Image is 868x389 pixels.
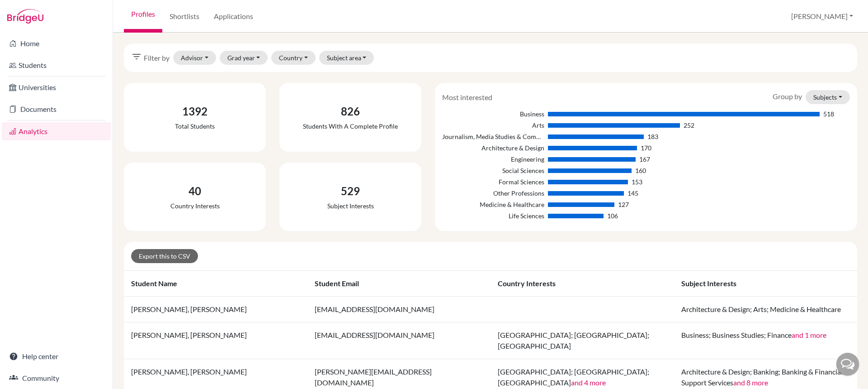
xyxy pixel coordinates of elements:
a: Help center [2,347,111,365]
a: Documents [2,100,111,118]
div: Subject interests [327,201,374,211]
div: Formal Sciences [442,177,544,187]
button: Advisor [173,51,216,65]
button: Subjects [806,90,850,104]
img: Bridge-U [7,9,43,24]
div: 106 [607,211,618,221]
span: Filter by [144,53,170,63]
td: [PERSON_NAME], [PERSON_NAME] [124,322,307,359]
button: and 4 more [571,377,606,388]
div: Life Sciences [442,211,544,221]
button: and 8 more [733,377,768,388]
button: Subject area [319,51,374,65]
div: Journalism, Media Studies & Communication [442,132,544,141]
a: Export this to CSV [131,249,198,263]
td: Architecture & Design; Arts; Medicine & Healthcare [674,297,858,322]
div: 252 [684,120,694,130]
td: [PERSON_NAME], [PERSON_NAME] [124,297,307,322]
a: Universities [2,78,111,96]
i: filter_list [131,51,142,62]
div: 183 [647,132,658,141]
div: Students with a complete profile [303,121,398,131]
div: Most interested [435,92,499,103]
button: and 1 more [792,330,826,341]
div: Total students [175,121,215,131]
div: 127 [618,200,629,209]
div: 160 [635,166,646,175]
div: Business [442,109,544,119]
div: Social Sciences [442,166,544,175]
button: [PERSON_NAME] [787,8,857,25]
div: Medicine & Healthcare [442,200,544,209]
td: [GEOGRAPHIC_DATA]; [GEOGRAPHIC_DATA]; [GEOGRAPHIC_DATA] [491,322,674,359]
th: Student name [124,271,307,297]
button: Country [271,51,316,65]
td: [EMAIL_ADDRESS][DOMAIN_NAME] [307,297,491,322]
div: 40 [170,183,220,199]
div: 529 [327,183,374,199]
a: Students [2,56,111,74]
div: 167 [639,154,650,164]
div: Arts [442,120,544,130]
a: Community [2,369,111,387]
div: 170 [641,143,651,153]
th: Student email [307,271,491,297]
td: [EMAIL_ADDRESS][DOMAIN_NAME] [307,322,491,359]
a: Home [2,34,111,53]
div: 145 [627,188,638,198]
div: Other Professions [442,188,544,198]
button: Grad year [220,51,268,65]
div: Country interests [170,201,220,211]
div: Group by [766,90,857,104]
div: 1392 [175,103,215,120]
td: Business; Business Studies; Finance [674,322,858,359]
a: Analytics [2,122,111,140]
div: 518 [823,109,834,119]
div: 153 [632,177,642,187]
div: Architecture & Design [442,143,544,153]
div: 826 [303,103,398,120]
th: Subject interests [674,271,858,297]
div: Engineering [442,154,544,164]
th: Country interests [491,271,674,297]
